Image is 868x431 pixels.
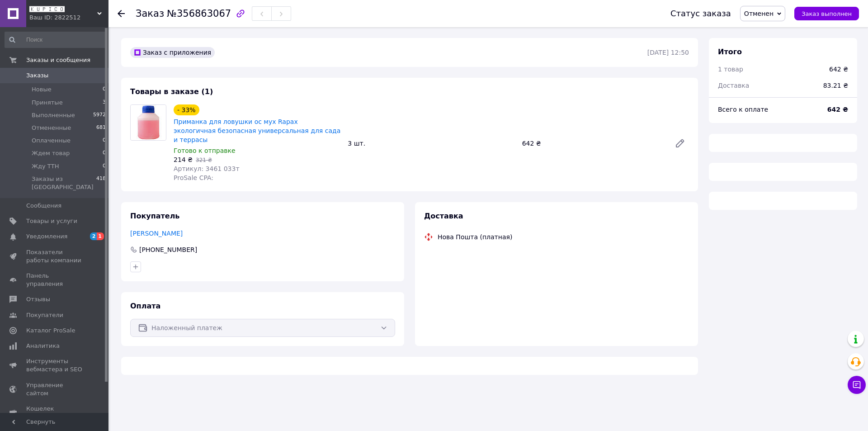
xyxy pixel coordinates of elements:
[848,376,866,394] button: Чат с покупателем
[103,149,106,157] span: 0
[32,111,75,119] span: Выполненные
[26,232,67,241] span: Уведомления
[196,157,212,163] span: 321 ₴
[671,134,689,152] a: Редактировать
[26,342,60,350] span: Аналитика
[103,137,106,145] span: 0
[818,76,854,95] div: 83.21 ₴
[174,165,240,172] span: Артикул: 3461 033т
[26,295,50,303] span: Отзывы
[435,232,514,242] div: Нова Пошта (платная)
[26,71,48,80] span: Заказы
[26,272,84,288] span: Панель управления
[647,49,689,56] time: [DATE] 12:50
[670,9,731,18] div: Статус заказа
[103,99,106,107] span: 3
[130,212,179,220] span: Покупатель
[130,47,215,58] div: Заказ с приложения
[26,202,61,210] span: Сообщения
[718,106,768,113] span: Всего к оплате
[718,66,743,73] span: 1 товар
[744,10,774,17] span: Отменен
[424,212,463,220] span: Доставка
[26,357,84,374] span: Инструменты вебмастера и SEO
[519,137,667,150] div: 642 ₴
[167,8,231,19] span: №356863067
[174,174,213,181] span: ProSale CPA:
[130,87,213,96] span: Товары в заказе (1)
[26,56,90,64] span: Заказы и сообщения
[26,405,84,421] span: Кошелек компании
[32,162,59,171] span: Жду ТТН
[344,137,518,150] div: 3 шт.
[32,124,71,132] span: Отмененные
[26,311,63,319] span: Покупатели
[26,248,84,265] span: Показатели работы компании
[718,47,742,56] span: Итого
[5,32,107,48] input: Поиск
[93,111,106,119] span: 5972
[174,104,199,115] div: - 33%
[29,5,97,14] span: 🅺🆄🅿🅸🅲🅾
[103,85,106,94] span: 0
[96,175,106,191] span: 418
[131,105,166,140] img: Приманка для ловушки ос мух Rapax экологичная безопасная универсальная для сада и террасы
[90,232,97,240] span: 2
[32,137,71,145] span: Оплаченные
[802,10,852,17] span: Заказ выполнен
[174,147,236,154] span: Готово к отправке
[26,217,77,225] span: Товары и услуги
[718,82,749,89] span: Доставка
[794,7,859,20] button: Заказ выполнен
[827,106,848,113] b: 642 ₴
[103,162,106,171] span: 0
[96,124,106,132] span: 681
[32,175,96,191] span: Заказы из [GEOGRAPHIC_DATA]
[138,245,198,254] div: [PHONE_NUMBER]
[32,99,63,107] span: Принятые
[118,9,125,18] div: Вернуться назад
[32,85,52,94] span: Новые
[130,302,160,310] span: Оплата
[174,156,193,163] span: 214 ₴
[136,8,164,19] span: Заказ
[26,327,75,335] span: Каталог ProSale
[26,381,84,398] span: Управление сайтом
[130,230,183,237] a: [PERSON_NAME]
[32,149,70,157] span: Ждем товар
[829,65,848,74] div: 642 ₴
[29,14,108,22] div: Ваш ID: 2822512
[97,232,104,240] span: 1
[174,118,340,143] a: Приманка для ловушки ос мух Rapax экологичная безопасная универсальная для сада и террасы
